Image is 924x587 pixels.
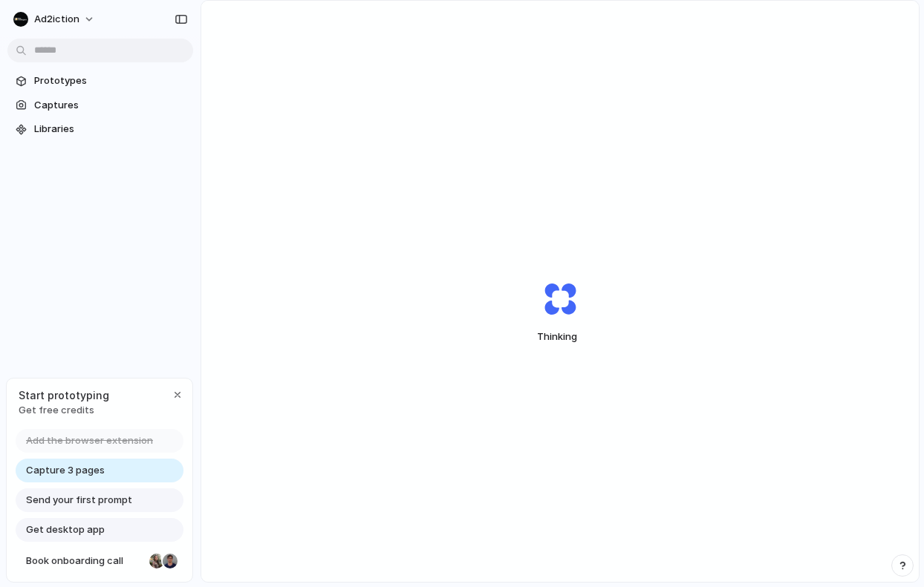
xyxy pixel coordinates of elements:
[7,94,193,117] a: Captures
[34,98,187,113] span: Captures
[26,522,105,537] span: Get desktop app
[26,433,153,448] span: Add the browser extension
[7,7,103,31] button: ad2iction
[26,493,132,508] span: Send your first prompt
[509,329,611,344] span: Thinking
[34,12,79,27] span: ad2iction
[16,518,183,542] a: Get desktop app
[34,73,187,88] span: Prototypes
[34,122,187,137] span: Libraries
[16,549,183,573] a: Book onboarding call
[26,554,143,568] span: Book onboarding call
[161,552,179,570] div: Christian Iacullo
[19,387,109,403] span: Start prototyping
[19,403,109,418] span: Get free credits
[148,552,166,570] div: Nicole Kubica
[7,70,193,92] a: Prototypes
[7,118,193,140] a: Libraries
[26,463,105,478] span: Capture 3 pages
